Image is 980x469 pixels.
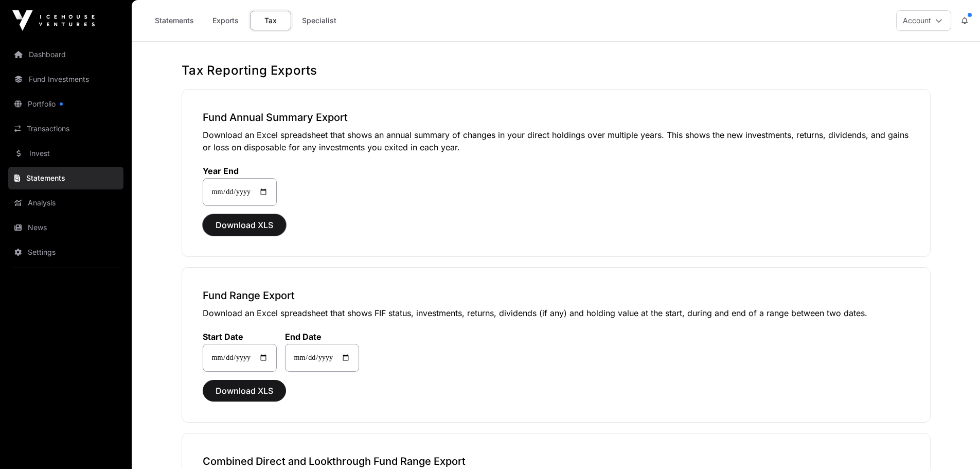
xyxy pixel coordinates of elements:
a: News [8,216,123,239]
a: Dashboard [8,43,123,66]
iframe: Chat Widget [929,420,980,469]
button: Account [896,10,951,31]
span: Download XLS [216,385,273,397]
a: Fund Investments [8,68,123,91]
a: Transactions [8,117,123,140]
button: Download XLS [203,380,286,402]
h3: Combined Direct and Lookthrough Fund Range Export [203,454,910,468]
a: Statements [148,11,201,30]
a: Analysis [8,192,123,214]
a: Settings [8,241,123,264]
label: Start Date [203,332,277,342]
a: Tax [250,11,291,30]
a: Invest [8,142,123,165]
label: Year End [203,166,277,176]
a: Specialist [295,11,343,30]
a: Portfolio [8,93,123,115]
h3: Fund Annual Summary Export [203,110,910,125]
p: Download an Excel spreadsheet that shows FIF status, investments, returns, dividends (if any) and... [203,307,910,319]
h1: Tax Reporting Exports [182,62,931,79]
h3: Fund Range Export [203,288,910,303]
a: Exports [205,11,246,30]
button: Download XLS [203,214,286,236]
p: Download an Excel spreadsheet that shows an annual summary of changes in your direct holdings ove... [203,129,910,153]
img: Icehouse Ventures Logo [12,10,95,31]
label: End Date [285,332,359,342]
span: Download XLS [216,219,273,231]
a: Statements [8,167,123,189]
